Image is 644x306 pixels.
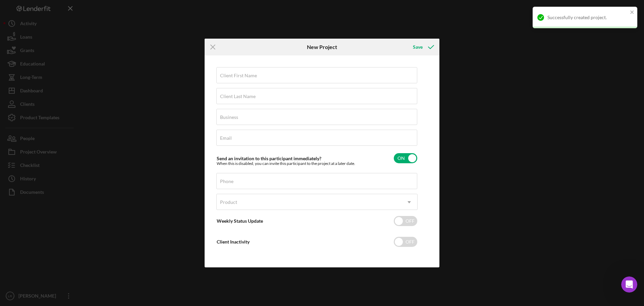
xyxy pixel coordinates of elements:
label: Phone [220,179,233,184]
label: Business [220,115,238,120]
label: Weekly Status Update [217,218,263,224]
label: Client Last Name [220,94,256,99]
div: Successfully created project. [547,15,628,20]
button: Save [406,40,439,54]
label: Send an invitation to this participant immediately? [217,156,321,161]
label: Client First Name [220,73,257,78]
iframe: Intercom live chat [621,276,637,293]
div: Product [220,200,237,205]
button: close [630,9,635,16]
div: When this is disabled, you can invite this participant to the project at a later date. [217,161,355,166]
div: Save [413,40,423,54]
label: Email [220,135,232,141]
h6: New Project [307,44,337,50]
label: Client Inactivity [217,239,250,245]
